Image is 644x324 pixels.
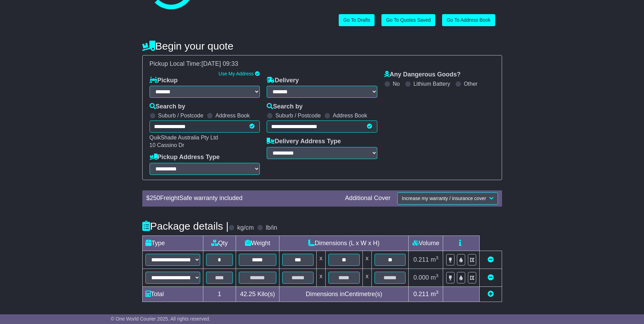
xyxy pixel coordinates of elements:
td: Dimensions (L x W x H) [279,236,409,251]
span: © One World Courier 2025. All rights reserved. [111,316,211,322]
a: Go To Address Book [442,14,495,26]
td: x [362,251,371,269]
label: Pickup Address Type [150,154,220,161]
td: Kilo(s) [236,286,279,302]
span: 0.211 [413,256,429,263]
label: Delivery [267,77,299,84]
label: Address Book [333,112,367,119]
label: Search by [150,103,185,111]
a: Remove this item [488,274,494,281]
td: Qty [203,236,236,251]
a: Use My Address [218,71,254,76]
h4: Begin your quote [142,40,502,52]
td: Weight [236,236,279,251]
label: Lithium Battery [413,81,450,87]
span: 42.25 [240,291,256,297]
div: $ FreightSafe warranty included [143,195,342,202]
sup: 3 [436,255,439,260]
button: Increase my warranty / insurance cover [397,192,498,205]
td: Dimensions in Centimetre(s) [279,286,409,302]
span: QuikShade Australia Pty Ltd [150,135,218,140]
div: Pickup Local Time: [146,60,498,68]
sup: 3 [436,290,439,295]
span: [DATE] 09:33 [202,60,238,67]
label: Address Book [215,112,250,119]
td: Total [142,286,203,302]
div: Additional Cover [341,195,394,202]
label: No [393,81,400,87]
span: 0.211 [413,291,429,297]
a: Add new item [488,291,494,297]
label: Other [464,81,478,87]
span: m [431,274,439,281]
span: m [431,291,439,297]
label: Suburb / Postcode [158,112,204,119]
td: Type [142,236,203,251]
span: 250 [150,195,160,201]
a: Go To Drafts [339,14,375,26]
label: Any Dangerous Goods? [384,71,461,79]
label: Pickup [150,77,178,84]
a: Remove this item [488,256,494,263]
label: Search by [267,103,303,111]
span: Increase my warranty / insurance cover [402,196,486,201]
td: 1 [203,286,236,302]
span: 10 Cassino Dr [150,142,184,148]
label: lb/in [266,224,277,232]
h4: Package details | [142,220,229,232]
td: x [316,251,325,269]
span: m [431,256,439,263]
td: Volume [409,236,443,251]
td: x [362,269,371,286]
sup: 3 [436,273,439,278]
label: kg/cm [237,224,254,232]
label: Suburb / Postcode [275,112,321,119]
label: Delivery Address Type [267,138,341,145]
td: x [316,269,325,286]
span: 0.000 [413,274,429,281]
a: Go To Quotes Saved [381,14,435,26]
